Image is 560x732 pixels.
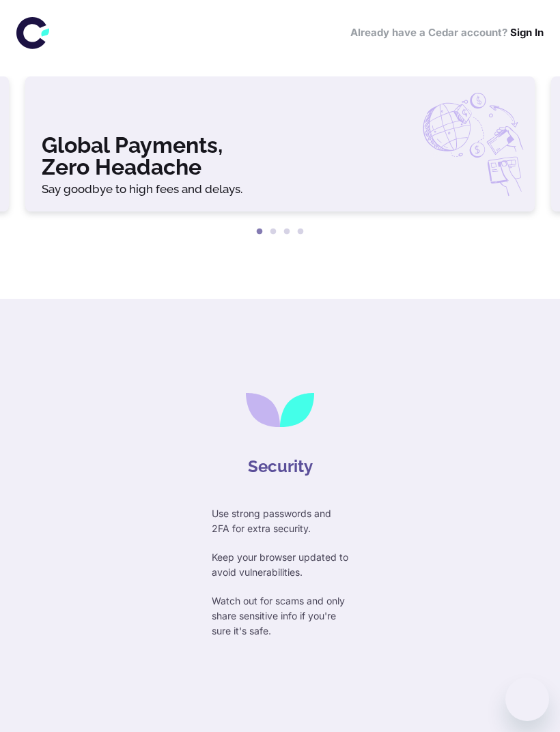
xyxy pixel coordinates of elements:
button: 1 [253,225,266,239]
h4: Security [248,454,313,479]
button: 2 [266,225,280,239]
p: Keep your browser updated to avoid vulnerabilities. [212,550,348,580]
h6: Already have a Cedar account? [350,25,544,41]
p: Use strong passwords and 2FA for extra security. [212,506,348,536]
button: 4 [294,225,307,239]
p: Watch out for scams and only share sensitive info if you're sure it's safe. [212,594,348,639]
a: Sign In [510,26,544,39]
h3: Global Payments, Zero Headache [42,134,518,178]
button: 3 [280,225,294,239]
iframe: Button to launch messaging window [505,677,549,721]
h6: Say goodbye to high fees and delays. [42,184,518,195]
